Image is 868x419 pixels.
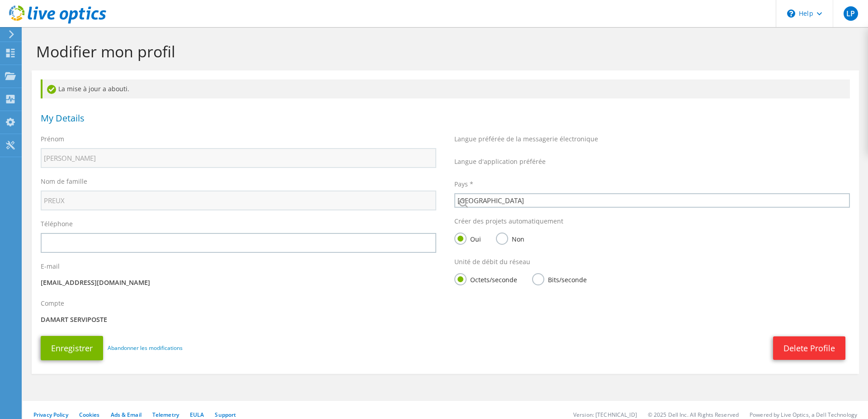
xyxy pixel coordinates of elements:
a: Support [215,411,236,419]
a: Cookies [79,411,100,419]
svg: \n [787,9,795,18]
label: Oui [454,233,481,244]
li: Powered by Live Optics, a Dell Technology [750,411,857,419]
label: E-mail [41,262,60,271]
span: LP [844,6,858,21]
label: Compte [41,299,64,308]
label: Nom de famille [41,177,87,186]
label: Créer des projets automatiquement [454,217,563,226]
label: Unité de débit du réseau [454,257,530,266]
label: Non [496,233,524,244]
h1: My Details [41,114,845,123]
button: Enregistrer [41,336,103,360]
a: EULA [190,411,204,419]
p: [EMAIL_ADDRESS][DOMAIN_NAME] [41,278,436,288]
li: © 2025 Dell Inc. All Rights Reserved [648,411,739,419]
a: Ads & Email [111,411,142,419]
li: Version: [TECHNICAL_ID] [573,411,637,419]
label: Langue d'application préférée [454,157,546,166]
h1: Modifier mon profil [36,42,850,61]
label: Prénom [41,135,64,144]
label: Langue préférée de la messagerie électronique [454,135,598,144]
div: La mise à jour a abouti. [41,79,850,98]
a: Privacy Policy [33,411,68,419]
p: DAMART SERVIPOSTE [41,315,436,325]
label: Bits/seconde [532,273,587,284]
label: Octets/seconde [454,273,517,284]
a: Delete Profile [773,336,845,360]
a: Abandonner les modifications [108,343,183,353]
a: Telemetry [152,411,179,419]
label: Téléphone [41,219,73,228]
label: Pays * [454,180,473,189]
